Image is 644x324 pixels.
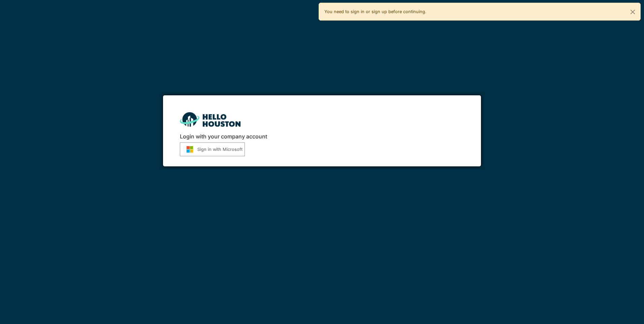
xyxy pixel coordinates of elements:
img: HH_line-BYnF2_Hg.png [180,112,240,127]
h6: Login with your company account [180,133,464,140]
button: Sign in with Microsoft [180,142,245,156]
img: MS-SymbolLockup-P_kNf4n3.svg [182,146,197,153]
button: Close [625,3,640,21]
div: You need to sign in or sign up before continuing. [319,3,641,21]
